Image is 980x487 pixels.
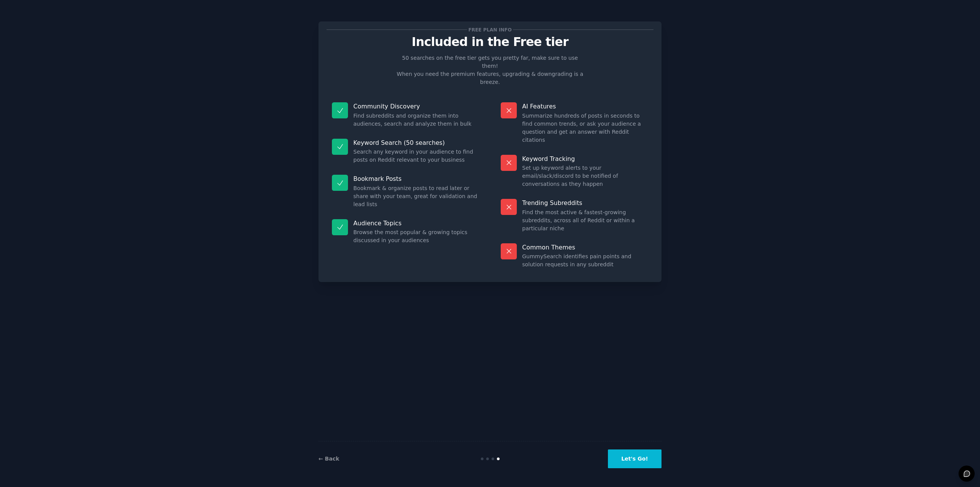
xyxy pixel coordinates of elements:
dd: Browse the most popular & growing topics discussed in your audiences [353,228,479,244]
dd: Set up keyword alerts to your email/slack/discord to be notified of conversations as they happen [522,164,648,188]
p: Audience Topics [353,219,479,227]
dd: Search any keyword in your audience to find posts on Reddit relevant to your business [353,148,479,164]
p: Trending Subreddits [522,199,648,207]
a: ← Back [318,456,339,462]
p: Included in the Free tier [327,35,653,49]
dd: Bookmark & organize posts to read later or share with your team, great for validation and lead lists [353,184,479,208]
dd: GummySearch identifies pain points and solution requests in any subreddit [522,253,648,269]
dd: Find subreddits and organize them into audiences, search and analyze them in bulk [353,112,479,128]
p: Bookmark Posts [353,175,479,183]
dd: Find the most active & fastest-growing subreddits, across all of Reddit or within a particular niche [522,208,648,233]
dd: Summarize hundreds of posts in seconds to find common trends, or ask your audience a question and... [522,112,648,144]
span: Free plan info [467,26,513,34]
p: Community Discovery [353,102,479,110]
p: Keyword Search (50 searches) [353,139,479,147]
button: Let's Go! [608,449,661,468]
p: Common Themes [522,243,648,251]
p: AI Features [522,102,648,110]
p: 50 searches on the free tier gets you pretty far, make sure to use them! When you need the premiu... [394,54,586,86]
p: Keyword Tracking [522,155,648,163]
